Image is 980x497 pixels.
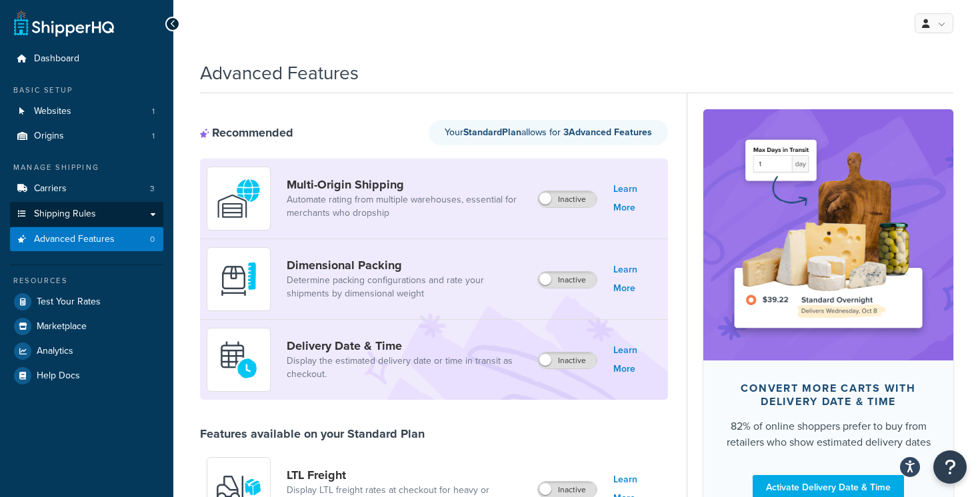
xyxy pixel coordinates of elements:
li: Carriers [10,177,163,201]
div: Recommended [200,125,293,140]
a: Origins1 [10,124,163,149]
span: Shipping Rules [34,209,96,220]
span: Analytics [37,346,73,357]
h1: Advanced Features [200,60,359,86]
label: Inactive [538,191,597,207]
span: 3 [150,183,155,195]
a: Learn More [613,180,661,217]
li: Websites [10,99,163,124]
a: Carriers3 [10,177,163,201]
img: gfkeb5ejjkALwAAAABJRU5ErkJggg== [215,336,262,383]
span: Dashboard [34,53,79,65]
a: Analytics [10,339,163,363]
a: Multi-Origin Shipping [287,177,527,192]
div: Manage Shipping [10,162,163,173]
a: Learn More [613,341,661,378]
strong: 3 Advanced Feature s [563,125,652,139]
a: Marketplace [10,314,163,338]
span: Websites [34,106,71,117]
span: Your allows for [445,125,563,139]
a: Dashboard [10,47,163,71]
a: LTL Freight [287,468,527,482]
span: 1 [152,131,155,142]
label: Inactive [538,272,597,288]
div: 82% of online shoppers prefer to buy from retailers who show estimated delivery dates [725,418,932,450]
strong: Standard Plan [463,125,521,139]
div: Features available on your Standard Plan [200,426,425,441]
div: Basic Setup [10,85,163,96]
a: Dimensional Packing [287,258,527,272]
a: Test Your Rates [10,290,163,314]
a: Learn More [613,260,661,298]
a: Help Docs [10,364,163,388]
button: Open Resource Center [933,450,967,484]
a: Determine packing configurations and rate your shipments by dimensional weight [287,274,527,300]
img: DTVBYsAAAAAASUVORK5CYII= [215,256,262,302]
label: Inactive [538,352,597,368]
a: Delivery Date & Time [287,338,527,353]
img: WatD5o0RtDAAAAAElFTkSuQmCC [215,175,262,222]
img: feature-image-ddt-36eae7f7280da8017bfb280eaccd9c446f90b1fe08728e4019434db127062ab4.png [723,129,933,340]
span: Marketplace [37,321,87,332]
a: Websites1 [10,99,163,124]
span: 1 [152,106,155,117]
div: Resources [10,275,163,286]
a: Advanced Features0 [10,227,163,252]
a: Shipping Rules [10,202,163,227]
a: Automate rating from multiple warehouses, essential for merchants who dropship [287,193,527,220]
span: Test Your Rates [37,296,101,308]
li: Advanced Features [10,227,163,252]
li: Origins [10,124,163,149]
span: Advanced Features [34,234,115,245]
span: 0 [150,234,155,245]
span: Carriers [34,183,67,195]
div: Convert more carts with delivery date & time [725,382,932,408]
a: Display the estimated delivery date or time in transit as checkout. [287,354,527,381]
span: Origins [34,131,64,142]
span: Help Docs [37,370,80,382]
